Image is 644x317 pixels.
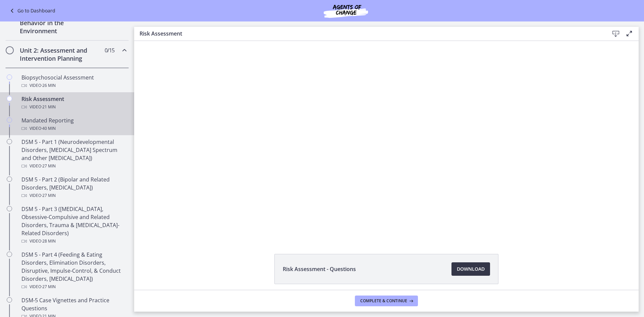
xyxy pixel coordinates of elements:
[283,265,356,273] span: Risk Assessment - Questions
[21,175,126,200] div: DSM 5 - Part 2 (Bipolar and Related Disorders, [MEDICAL_DATA])
[451,262,490,276] a: Download
[41,124,56,133] span: · 40 min
[41,162,56,170] span: · 27 min
[41,237,56,245] span: · 28 min
[41,283,56,291] span: · 27 min
[105,46,114,54] span: 0 / 15
[457,265,485,273] span: Download
[41,192,56,200] span: · 27 min
[21,103,126,111] div: Video
[21,124,126,133] div: Video
[306,3,386,19] img: Agents of Change
[41,82,56,90] span: · 26 min
[21,251,126,291] div: DSM 5 - Part 4 (Feeding & Eating Disorders, Elimination Disorders, Disruptive, Impulse-Control, &...
[134,41,639,239] iframe: Video Lesson
[21,73,126,90] div: Biopsychosocial Assessment
[41,103,56,111] span: · 21 min
[21,116,126,133] div: Mandated Reporting
[360,298,407,304] span: Complete & continue
[140,30,598,38] h3: Risk Assessment
[21,82,126,90] div: Video
[21,138,126,170] div: DSM 5 - Part 1 (Neurodevelopmental Disorders, [MEDICAL_DATA] Spectrum and Other [MEDICAL_DATA])
[21,95,126,111] div: Risk Assessment
[21,162,126,170] div: Video
[21,283,126,291] div: Video
[20,46,102,62] h2: Unit 2: Assessment and Intervention Planning
[21,205,126,245] div: DSM 5 - Part 3 ([MEDICAL_DATA], Obsessive-Compulsive and Related Disorders, Trauma & [MEDICAL_DAT...
[21,192,126,200] div: Video
[21,237,126,245] div: Video
[355,296,418,306] button: Complete & continue
[8,7,55,15] a: Go to Dashboard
